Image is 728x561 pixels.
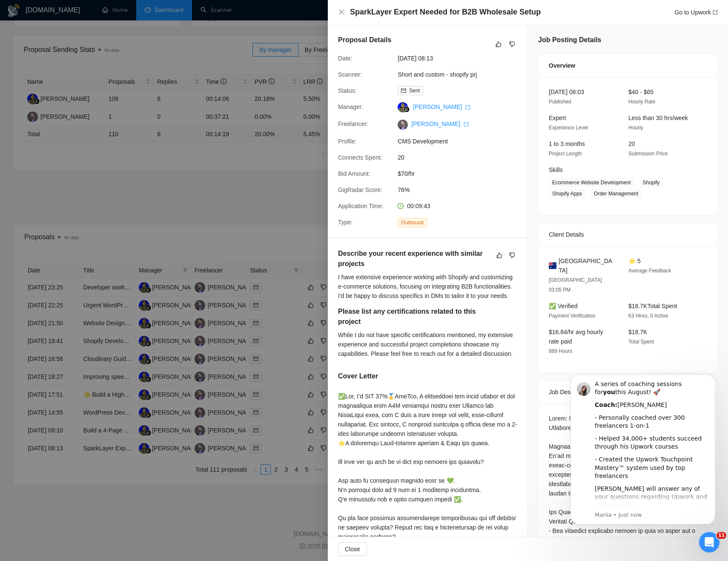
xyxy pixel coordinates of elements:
span: Published [549,99,571,105]
span: $18.7K Total Spent [628,303,677,309]
span: Freelancer: [338,120,368,127]
span: GigRadar Score: [338,186,382,193]
span: export [465,105,470,110]
div: Client Details [549,223,707,246]
h4: SparkLayer Expert Needed for B2B Wholesale Setup [350,7,541,17]
span: 11 [717,532,726,539]
span: Less than 30 hrs/week [628,114,688,121]
span: Type: [338,219,353,226]
a: [PERSON_NAME] export [413,103,470,110]
span: Skills [549,166,563,173]
span: Submission Price [628,151,668,157]
h5: Cover Letter [338,371,378,381]
a: [PERSON_NAME] export [411,120,469,127]
span: Scanner: [338,71,362,78]
span: Connects Spent: [338,154,382,161]
a: Short and custom - shopify prj [398,71,477,78]
h5: Proposal Details [338,35,391,45]
span: dislike [509,41,515,48]
span: CMS Development [398,137,525,146]
span: Average Feedback [628,268,671,274]
span: Sent [409,88,420,94]
span: Date: [338,55,352,62]
span: $16.84/hr avg hourly rate paid [549,329,603,345]
span: Bid Amount: [338,170,370,177]
span: Shopify Apps [549,189,585,198]
span: ✅ Verified [549,303,578,309]
span: 20 [398,153,525,162]
button: dislike [507,39,517,49]
h5: Job Posting Details [538,35,601,45]
span: Experience Level [549,125,588,131]
span: $40 - $65 [628,89,653,95]
span: close [338,9,345,15]
span: [DATE] 08:03 [549,89,584,95]
span: ⭐ 5 [628,258,641,264]
h5: Please list any certifications related to this project [338,306,490,327]
span: dislike [509,252,515,259]
iframe: Intercom notifications message [558,362,728,538]
span: 1 to 3 months [549,140,585,147]
span: 76% [398,185,525,195]
span: Outbound [398,218,427,227]
span: like [496,252,502,259]
span: $18.7K [628,329,647,335]
button: dislike [507,250,517,260]
span: 00:09:43 [407,203,430,209]
h5: Describe your recent experience with similar projects [338,249,490,269]
iframe: Intercom live chat [699,532,719,552]
img: gigradar-bm.png [404,106,410,112]
span: Profile: [338,138,357,145]
span: Hourly [628,125,643,131]
span: [DATE] 08:13 [398,54,525,63]
div: Job Description [549,381,707,404]
span: Shopify [639,178,663,187]
span: clock-circle [398,203,404,209]
a: Go to Upworkexport [674,9,718,16]
span: 889 Hours [549,348,572,354]
span: 20 [628,140,635,147]
button: Close [338,542,367,556]
button: Close [338,9,345,16]
span: 63 Hires, 0 Active [628,313,668,319]
div: I have extensive experience working with Shopify and customizing e-commerce solutions, focusing o... [338,272,517,301]
span: [GEOGRAPHIC_DATA] 03:05 PM [549,277,602,293]
span: Order Management [590,189,642,198]
span: [GEOGRAPHIC_DATA] [559,256,615,275]
span: Ecommerce Website Development [549,178,634,187]
img: 🇦🇺 [549,261,556,270]
span: Expert [549,114,566,121]
div: While I do not have specific certifications mentioned, my extensive experience and successful pro... [338,330,517,358]
img: c1MVUSqlNqIY0PPBy9XWr6TtYjqAw4pbSEuoU6L9gMZkde4I8I-Xq1fr5d_d19p-nh [398,120,408,130]
span: $70/hr [398,169,525,178]
span: Manager: [338,103,363,110]
button: like [493,39,504,49]
span: Hourly Rate [628,99,655,105]
span: Project Length [549,151,582,157]
span: export [713,10,718,15]
span: Total Spent [628,339,654,345]
span: Application Time: [338,203,384,209]
span: Close [345,544,360,554]
span: like [496,41,502,48]
span: Overview [549,61,575,70]
button: like [494,250,504,260]
span: export [464,122,469,127]
span: Payment Verification [549,313,595,319]
span: mail [401,88,406,93]
span: Status: [338,87,357,94]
